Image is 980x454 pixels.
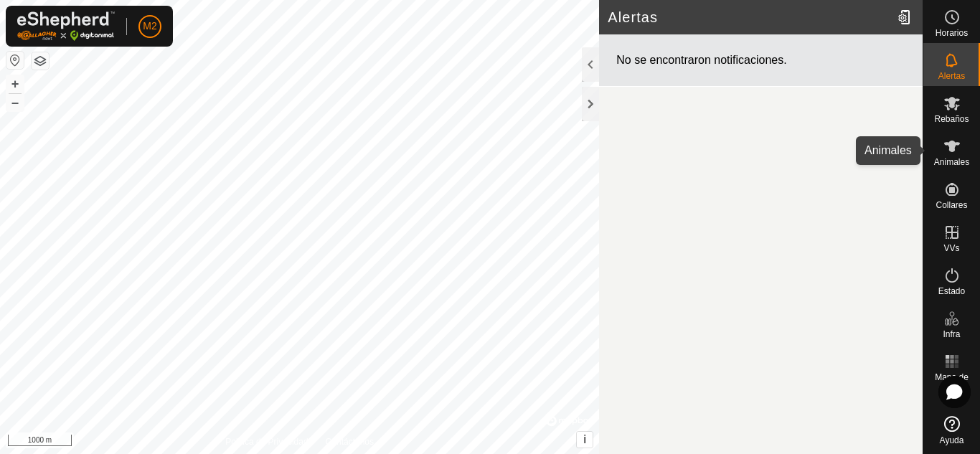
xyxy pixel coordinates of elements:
button: i [577,432,593,448]
span: Rebaños [934,115,969,123]
span: Collares [936,201,967,209]
span: Horarios [936,29,968,37]
span: M2 [143,19,156,34]
a: Ayuda [923,410,980,450]
button: Restablecer Mapa [6,52,24,69]
a: Política de Privacidad [225,435,308,448]
a: Contáctenos [326,435,374,448]
button: + [6,75,24,93]
span: Animales [934,158,969,166]
span: Alertas [938,72,965,80]
button: Capas del Mapa [32,52,49,70]
span: Ayuda [940,436,964,445]
span: i [583,433,586,445]
button: – [6,94,24,111]
span: Mapa de Calor [927,373,976,390]
span: Estado [938,287,965,295]
h2: Alertas [608,9,892,26]
img: Logo Gallagher [17,11,115,41]
span: VVs [943,244,959,252]
div: No se encontraron notificaciones. [599,34,923,87]
span: Infra [943,330,960,339]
